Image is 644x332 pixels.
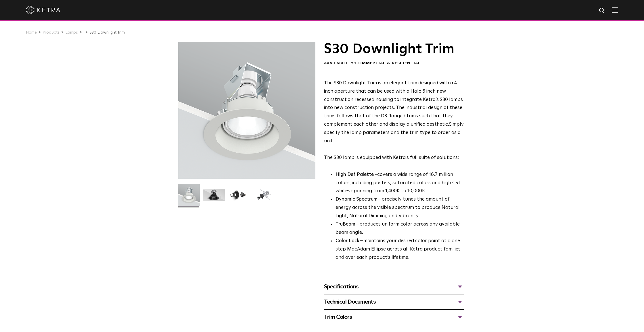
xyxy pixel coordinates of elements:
img: Hamburger%20Nav.svg [612,7,618,13]
strong: Color Lock [336,238,359,243]
img: S30 Halo Downlight_Hero_Black_Gradient [203,189,225,205]
li: —maintains your desired color point at a one step MacAdam Ellipse across all Ketra product famili... [336,237,464,262]
strong: TruBeam [336,222,355,227]
li: —precisely tunes the amount of energy across the visible spectrum to produce Natural Light, Natur... [336,195,464,220]
a: Products [43,30,60,34]
a: Lamps [65,30,78,34]
img: S30 Halo Downlight_Exploded_Black [253,189,275,205]
img: S30-DownlightTrim-2021-Web-Square [178,184,200,210]
img: ketra-logo-2019-white [26,6,60,14]
span: Simply specify the lamp parameters and the trim type to order as a unit.​ [324,122,464,143]
p: The S30 lamp is equipped with Ketra's full suite of solutions: [324,79,464,162]
strong: High Def Palette - [336,172,377,177]
div: Specifications [324,282,464,291]
span: The S30 Downlight Trim is an elegant trim designed with a 4 inch aperture that can be used with a... [324,81,463,127]
p: covers a wide range of 16.7 million colors, including pastels, saturated colors and high CRI whit... [336,171,464,196]
div: Technical Documents [324,297,464,306]
a: Home [26,30,37,34]
li: —produces uniform color across any available beam angle. [336,220,464,237]
img: S30 Halo Downlight_Table Top_Black [228,189,250,205]
img: search icon [599,7,606,14]
a: S30 Downlight Trim [89,30,125,34]
span: Commercial & Residential [355,61,421,65]
div: Trim Colors [324,312,464,322]
div: Availability: [324,61,464,66]
h1: S30 Downlight Trim [324,42,464,56]
strong: Dynamic Spectrum [336,197,377,202]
